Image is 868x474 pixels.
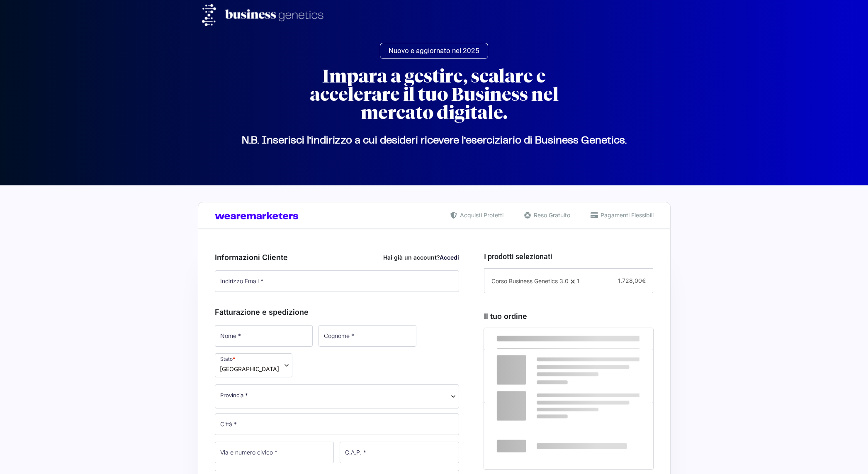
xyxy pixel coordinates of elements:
input: Cognome * [319,325,416,347]
span: Provincia [215,384,460,408]
th: Totale [484,402,581,469]
span: Reso Gratuito [532,211,570,219]
span: Nuovo e aggiornato nel 2025 [389,47,479,54]
h3: I prodotti selezionati [484,251,653,262]
span: 1 [577,277,579,284]
td: Corso Business Genetics 3.0 [484,350,581,376]
span: 1.728,00 [618,277,646,284]
input: Città * [215,413,460,435]
h3: Informazioni Cliente [215,252,460,263]
span: Italia [220,365,279,373]
h2: Impara a gestire, scalare e accelerare il tuo Business nel mercato digitale. [285,67,584,122]
input: Via e numero civico * [215,442,334,463]
input: Nome * [215,325,313,347]
input: C.A.P. * [340,442,459,463]
h3: Il tuo ordine [484,311,653,322]
a: Nuovo e aggiornato nel 2025 [380,43,488,59]
span: Pagamenti Flessibili [598,211,654,219]
span: Corso Business Genetics 3.0 [491,277,569,284]
th: Subtotale [484,376,581,402]
span: € [642,277,646,284]
th: Prodotto [484,328,581,350]
th: Subtotale [581,328,654,350]
iframe: Customerly Messenger Launcher [7,442,32,467]
span: Provincia * [220,391,248,400]
input: Indirizzo Email * [215,270,460,292]
span: Stato [215,353,292,377]
h3: Fatturazione e spedizione [215,306,460,318]
p: N.B. Inserisci l’indirizzo a cui desideri ricevere l’eserciziario di Business Genetics. [202,141,666,141]
span: Acquisti Protetti [458,211,503,219]
div: Hai già un account? [383,253,459,262]
a: Accedi [440,254,459,261]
